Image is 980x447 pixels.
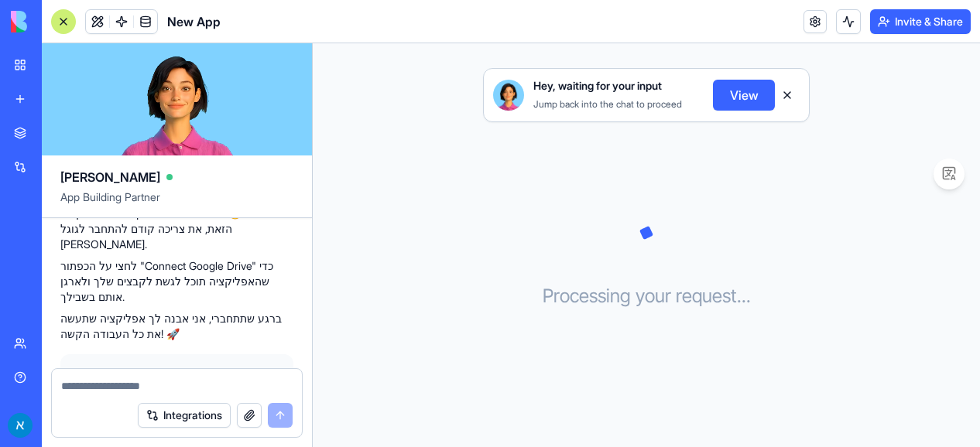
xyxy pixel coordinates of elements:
[60,311,293,342] p: ברגע שתתחברי, אני אבנה לך אפליקציה שתעשה את כל העבודה הקשה! 🚀
[138,403,231,428] button: Integrations
[167,12,221,31] span: New App
[870,9,971,34] button: Invite & Share
[60,206,293,252] p: אופס! 😬 כדי שאוכל לבנות לך את האפליקציה הזאת, את צריכה קודם להתחבר לגוגל [PERSON_NAME].
[543,284,751,309] h3: Processing your request
[533,98,682,110] span: Jump back into the chat to proceed
[11,11,107,32] img: logo
[493,80,524,111] img: Ella_00000_wcx2te.png
[713,80,775,111] button: View
[737,284,742,309] span: .
[60,168,160,186] span: [PERSON_NAME]
[742,284,746,309] span: .
[533,78,662,94] span: Hey, waiting for your input
[746,284,751,309] span: .
[60,258,293,305] p: לחצי על הכפתור "Connect Google Drive" כדי שהאפליקציה תוכל לגשת לקבצים שלך ולארגן אותם בשבילך.
[60,189,293,217] span: App Building Partner
[8,413,33,438] img: ACg8ocLwfop-f9Hw_eWiCyC3DvI-LUM8cI31YkCUEE4cMVcRaraNGA=s96-c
